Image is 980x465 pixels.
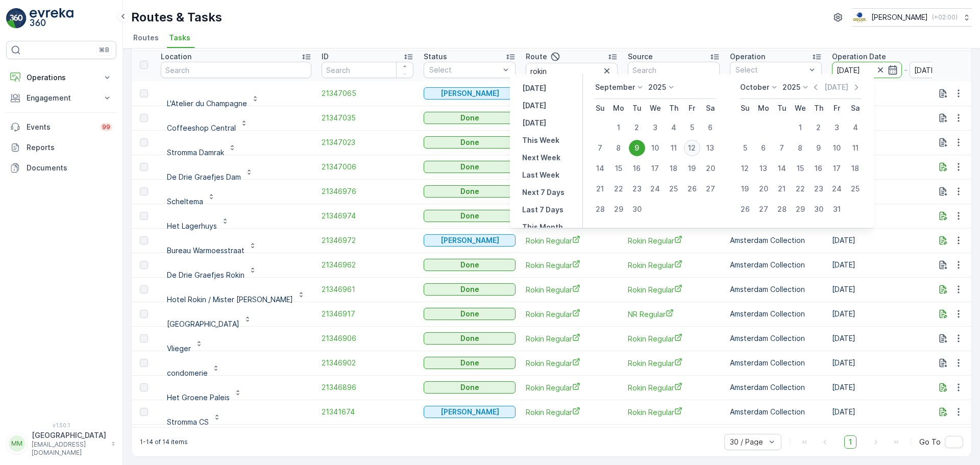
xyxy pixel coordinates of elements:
div: 14 [774,160,790,177]
div: 13 [702,140,719,156]
span: v 1.50.1 [6,422,116,428]
p: Amsterdam Collection [730,309,822,319]
th: Tuesday [628,99,646,117]
p: 99 [102,123,110,131]
p: condomerie [167,368,208,378]
button: Bureau Warmoesstraat [161,232,263,249]
p: September [595,82,635,92]
button: Het Groene Paleis [161,379,248,396]
p: [GEOGRAPHIC_DATA] [167,319,239,329]
div: 4 [666,119,682,136]
div: 2 [811,119,827,136]
th: Friday [828,99,846,117]
p: Done [460,186,479,197]
button: Today [518,100,550,112]
th: Monday [609,99,628,117]
div: Toggle Row Selected [140,359,148,367]
p: Done [460,284,479,295]
th: Tuesday [773,99,791,117]
p: [DATE] [522,83,546,93]
div: MM [9,435,25,452]
div: Toggle Row Selected [140,334,148,342]
div: 5 [737,140,753,156]
button: Done [424,259,516,271]
div: 10 [647,140,664,156]
input: Search [161,62,311,78]
div: 30 [629,201,645,217]
div: Toggle Row Selected [140,310,148,318]
span: Rokin Regular [628,358,720,369]
p: Next 7 Days [522,187,565,198]
div: 18 [847,160,864,177]
a: 21346976 [322,186,413,197]
span: Rokin Regular [526,358,618,369]
button: Scheltema [161,183,222,200]
button: Hotel Rokin / Mister [PERSON_NAME] [161,281,311,298]
button: This Month [518,221,567,233]
th: Sunday [736,99,754,117]
button: Geen Afval [424,234,516,247]
span: 21346902 [322,358,413,368]
div: 7 [774,140,790,156]
button: Done [424,185,516,198]
span: 21341674 [322,407,413,417]
div: Toggle Row Selected [140,187,148,195]
span: 21346906 [322,333,413,344]
p: 1-14 of 14 items [140,438,188,446]
p: Amsterdam Collection [730,235,822,246]
button: Yesterday [518,82,550,94]
p: Het Groene Paleis [167,393,230,403]
a: Rokin Regular [628,333,720,344]
input: dd/mm/yyyy [832,62,902,78]
a: 21346896 [322,382,413,393]
th: Thursday [810,99,828,117]
div: Toggle Row Selected [140,383,148,391]
div: 8 [792,140,808,156]
p: Events [27,122,94,132]
span: 21347065 [322,88,413,99]
p: [DATE] [522,118,546,128]
p: Amsterdam Collection [730,284,822,295]
div: 27 [702,181,719,197]
div: 28 [774,201,790,217]
div: 30 [811,201,827,217]
th: Saturday [701,99,720,117]
div: Toggle Row Selected [140,285,148,293]
a: Rokin Regular [526,260,618,271]
p: Hotel Rokin / Mister [PERSON_NAME] [167,295,293,305]
p: Bureau Warmoesstraat [167,246,244,256]
button: Het Lagerhuys [161,208,235,224]
p: This Month [522,222,563,232]
p: Route [526,52,547,62]
p: Done [460,162,479,172]
a: 21346917 [322,309,413,319]
a: Rokin Regular [628,235,720,246]
p: Last Week [522,170,559,180]
button: Done [424,161,516,173]
div: 18 [666,160,682,177]
div: Toggle Row Selected [140,89,148,97]
span: Rokin Regular [526,407,618,418]
p: 2025 [648,82,666,92]
p: Last 7 Days [522,205,563,215]
a: Rokin Regular [526,309,618,320]
p: Amsterdam Collection [730,260,822,270]
div: Toggle Row Selected [140,114,148,122]
div: 25 [666,181,682,197]
p: Amsterdam Collection [730,333,822,344]
p: Amsterdam Collection [730,407,822,417]
div: 23 [629,181,645,197]
span: Rokin Regular [628,382,720,393]
div: 1 [792,119,808,136]
p: Operations [27,72,96,83]
th: Wednesday [791,99,810,117]
div: 26 [737,201,753,217]
p: Location [161,52,191,62]
button: Tomorrow [518,117,550,129]
div: 10 [829,140,845,156]
span: 1 [844,435,856,449]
